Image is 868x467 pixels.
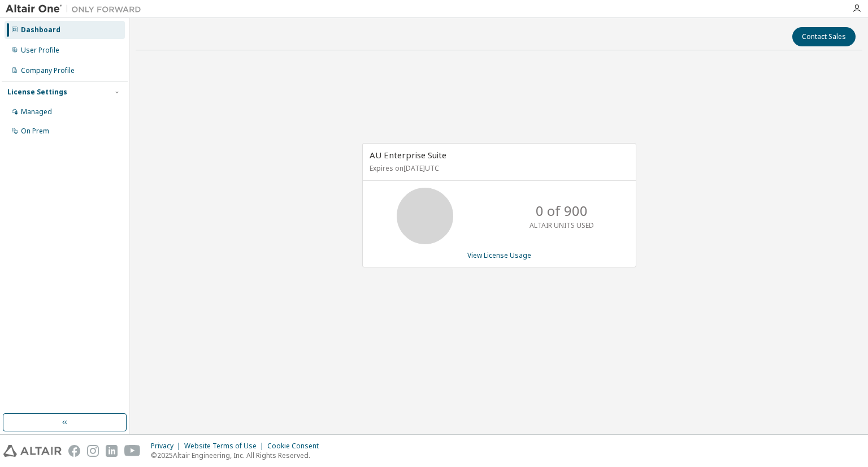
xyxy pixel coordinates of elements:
a: View License Usage [467,250,531,260]
img: altair_logo.svg [3,445,62,457]
div: License Settings [7,88,67,97]
div: Cookie Consent [267,442,325,451]
p: Expires on [DATE] UTC [370,163,626,173]
img: Altair One [6,3,147,15]
div: Managed [21,107,52,116]
img: instagram.svg [87,445,99,457]
img: linkedin.svg [106,445,118,457]
p: ALTAIR UNITS USED [530,220,594,230]
button: Contact Sales [792,27,856,46]
div: Website Terms of Use [184,442,267,451]
div: Company Profile [21,66,75,75]
div: Dashboard [21,25,60,34]
p: © 2025 Altair Engineering, Inc. All Rights Reserved. [151,451,325,460]
img: facebook.svg [68,445,80,457]
p: 0 of 900 [536,201,588,220]
div: User Profile [21,46,59,55]
span: AU Enterprise Suite [370,149,446,161]
img: youtube.svg [124,445,141,457]
div: Privacy [151,442,184,451]
div: On Prem [21,127,49,136]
